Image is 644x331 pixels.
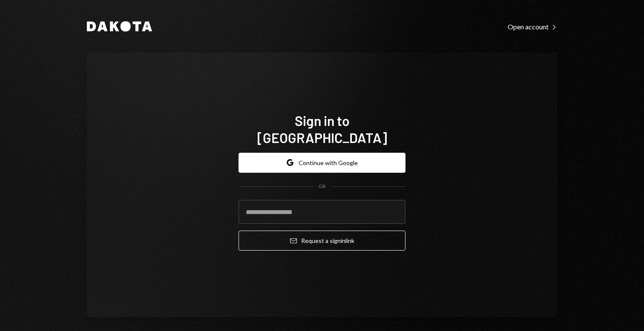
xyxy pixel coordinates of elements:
a: Open account [508,22,557,31]
div: Open account [508,23,557,31]
h1: Sign in to [GEOGRAPHIC_DATA] [239,112,405,146]
button: Continue with Google [239,153,405,173]
div: OR [319,183,326,190]
button: Request a signinlink [239,231,405,251]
